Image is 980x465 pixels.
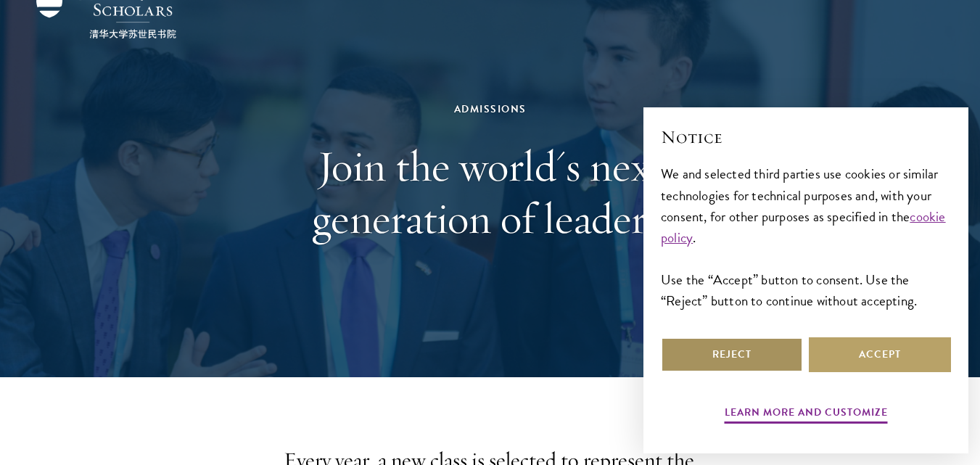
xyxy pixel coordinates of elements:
[240,100,741,118] div: Admissions
[661,125,951,149] h2: Notice
[661,337,803,372] button: Reject
[725,403,888,426] button: Learn more and customize
[809,337,951,372] button: Accept
[240,140,741,244] h1: Join the world's next generation of leaders.
[661,206,946,248] a: cookie policy
[661,163,951,310] div: We and selected third parties use cookies or similar technologies for technical purposes and, wit...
